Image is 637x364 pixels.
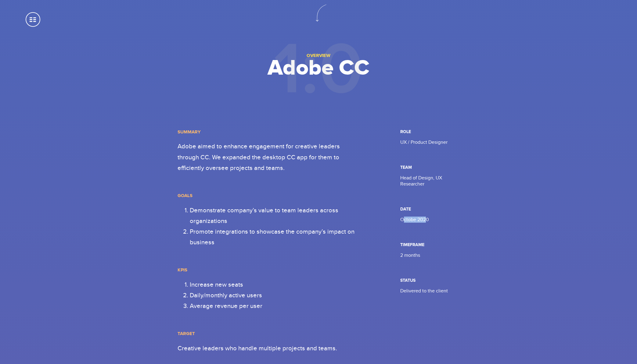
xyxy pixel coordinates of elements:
p: Delivered to the client [400,288,459,294]
p: 2 months [400,252,459,258]
span: 1:0 [274,27,364,114]
li: Average revenue per user [190,301,361,311]
p: Creative leaders who handle multiple projects and teams. [178,343,361,354]
h3: Summary [178,129,361,135]
h3: Target [178,331,361,337]
h3: Overview [15,53,622,58]
p: Adobe aimed to enhance engagement for creative leaders through CC. We expanded the desktop CC app... [178,141,361,173]
h4: Date [400,207,459,212]
h4: Team [400,165,459,170]
h4: Timeframe [400,242,459,247]
h4: Role [400,129,459,134]
h3: KPIS [178,267,361,273]
li: Increase new seats [190,279,361,290]
li: Daily/monthly active users [190,290,361,301]
h3: Goals [178,193,361,199]
h1: Adobe CC [15,63,622,74]
p: Head of Design, UX Researcher [400,175,459,187]
p: UX / Product Designer [400,139,459,145]
h4: Status [400,278,459,283]
li: Promote integrations to showcase the company’s impact on business [190,226,361,248]
p: Octobe 2020 [400,217,459,223]
li: Demonstrate company’s value to team leaders across organizations [190,205,361,226]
